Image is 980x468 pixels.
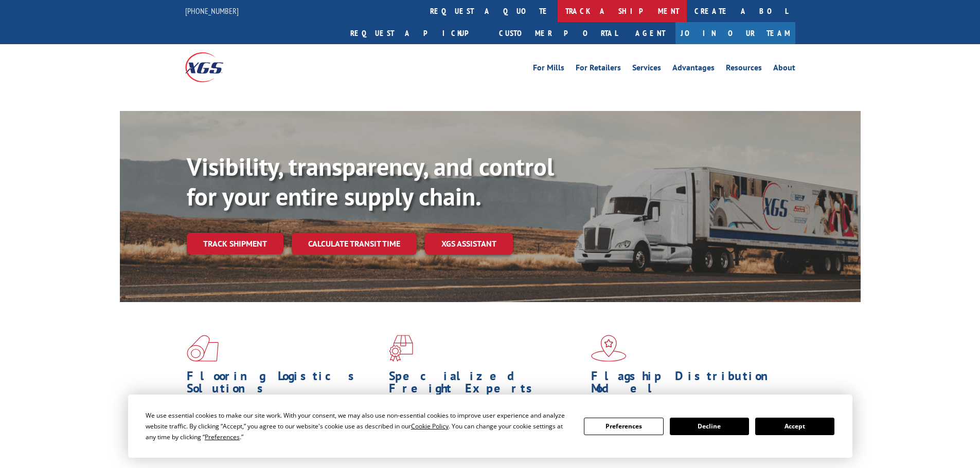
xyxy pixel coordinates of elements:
[576,64,621,75] a: For Retailers
[185,6,239,16] a: [PHONE_NUMBER]
[205,433,240,441] span: Preferences
[591,370,786,400] h1: Flagship Distribution Model
[672,64,715,75] a: Advantages
[187,335,219,362] img: xgs-icon-total-supply-chain-intelligence-red
[411,422,449,430] span: Cookie Policy
[292,233,417,255] a: Calculate transit time
[128,395,852,458] div: Cookie Consent Prompt
[187,151,554,212] b: Visibility, transparency, and control for your entire supply chain.
[675,22,795,44] a: Join Our Team
[146,410,572,442] div: We use essential cookies to make our site work. With your consent, we may also use non-essential ...
[389,370,583,400] h1: Specialized Freight Experts
[632,64,661,75] a: Services
[533,64,564,75] a: For Mills
[670,418,749,435] button: Decline
[343,22,491,44] a: Request a pickup
[755,418,834,435] button: Accept
[625,22,675,44] a: Agent
[491,22,625,44] a: Customer Portal
[773,64,795,75] a: About
[187,233,283,254] a: Track shipment
[389,335,413,362] img: xgs-icon-focused-on-flooring-red
[425,233,513,255] a: XGS ASSISTANT
[584,418,663,435] button: Preferences
[591,335,627,362] img: xgs-icon-flagship-distribution-model-red
[187,370,381,400] h1: Flooring Logistics Solutions
[726,64,762,75] a: Resources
